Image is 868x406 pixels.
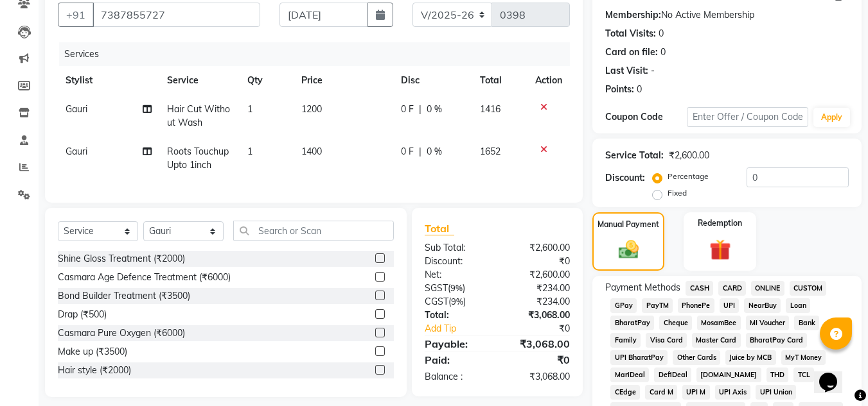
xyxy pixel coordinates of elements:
[697,316,741,330] span: MosamBee
[497,352,580,368] div: ₹0
[425,296,448,307] span: CGST
[746,316,790,330] span: MI Voucher
[605,8,849,22] div: No Active Membership
[415,309,497,322] div: Total:
[794,316,819,330] span: Bank
[401,145,414,158] span: 0 F
[415,322,511,335] a: Add Tip
[66,146,87,157] span: Gauri
[401,103,414,116] span: 0 F
[654,368,691,382] span: DefiDeal
[605,83,634,96] div: Points:
[497,370,580,384] div: ₹3,068.00
[497,295,580,309] div: ₹234.00
[301,103,322,115] span: 1200
[58,364,131,377] div: Hair style (₹2000)
[497,255,580,268] div: ₹0
[673,350,720,365] span: Other Cards
[642,298,673,313] span: PayTM
[450,283,463,293] span: 9%
[612,238,645,261] img: _cash.svg
[415,336,497,351] div: Payable:
[793,368,814,382] span: TCL
[415,241,497,255] div: Sub Total:
[497,336,580,351] div: ₹3,068.00
[786,298,810,313] span: Loan
[610,368,649,382] span: MariDeal
[790,281,827,296] span: CUSTOM
[682,385,710,400] span: UPI M
[659,316,692,330] span: Cheque
[651,64,655,78] div: -
[511,322,580,335] div: ₹0
[669,149,709,162] div: ₹2,600.00
[66,103,87,115] span: Gauri
[58,252,185,266] div: Shine Gloss Treatment (₹2000)
[814,355,855,393] iframe: chat widget
[425,282,448,294] span: SGST
[58,289,190,303] div: Bond Builder Treatment (₹3500)
[751,281,784,296] span: ONLINE
[419,103,421,116] span: |
[415,352,497,368] div: Paid:
[497,309,580,322] div: ₹3,068.00
[427,103,442,116] span: 0 %
[715,385,751,400] span: UPI Axis
[480,103,500,115] span: 1416
[744,298,781,313] span: NearBuy
[58,345,127,359] div: Make up (₹3500)
[610,333,641,348] span: Family
[725,350,776,365] span: Juice by MCB
[301,146,322,157] span: 1400
[233,221,394,241] input: Search or Scan
[58,66,159,95] th: Stylist
[605,27,656,40] div: Total Visits:
[497,282,580,295] div: ₹234.00
[247,146,252,157] span: 1
[497,241,580,255] div: ₹2,600.00
[605,281,680,294] span: Payment Methods
[766,368,789,382] span: THD
[167,146,229,171] span: Roots Touchup Upto 1inch
[59,42,580,66] div: Services
[605,149,664,162] div: Service Total:
[692,333,741,348] span: Master Card
[660,46,666,59] div: 0
[610,385,640,400] span: CEdge
[93,3,260,27] input: Search by Name/Mobile/Email/Code
[247,103,252,115] span: 1
[610,298,637,313] span: GPay
[605,64,648,78] div: Last Visit:
[472,66,528,95] th: Total
[696,368,761,382] span: [DOMAIN_NAME]
[756,385,796,400] span: UPI Union
[527,66,570,95] th: Action
[605,8,661,22] div: Membership:
[415,268,497,282] div: Net:
[781,350,826,365] span: MyT Money
[686,281,713,296] span: CASH
[605,110,686,124] div: Coupon Code
[393,66,472,95] th: Disc
[451,296,463,307] span: 9%
[425,222,454,235] span: Total
[58,271,231,284] div: Casmara Age Defence Treatment (₹6000)
[58,3,94,27] button: +91
[605,171,645,185] div: Discount:
[598,219,659,230] label: Manual Payment
[419,145,421,158] span: |
[415,255,497,268] div: Discount:
[813,108,850,127] button: Apply
[415,295,497,309] div: ( )
[610,350,668,365] span: UPI BharatPay
[605,46,658,59] div: Card on file:
[720,298,740,313] span: UPI
[698,217,742,229] label: Redemption
[610,316,654,330] span: BharatPay
[497,268,580,282] div: ₹2,600.00
[167,103,230,128] span: Hair Cut Without Wash
[668,171,709,182] label: Percentage
[294,66,393,95] th: Price
[427,145,442,158] span: 0 %
[703,237,738,263] img: _gift.svg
